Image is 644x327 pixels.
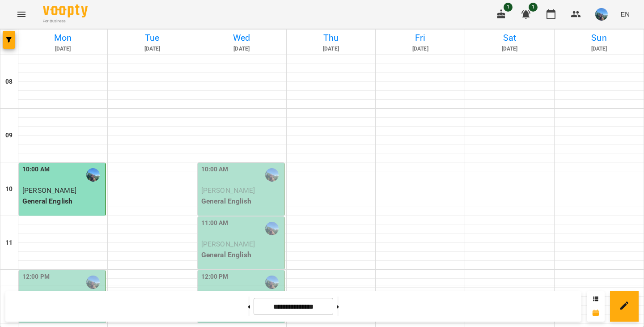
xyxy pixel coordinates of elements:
[11,4,32,25] button: Menu
[265,222,279,235] img: Халимівська Дарʼя
[201,186,255,195] span: [PERSON_NAME]
[201,250,282,260] p: General English
[504,3,513,12] span: 1
[201,165,229,174] label: 10:00 AM
[556,31,642,45] h6: Sun
[265,168,279,182] img: Халимівська Дарʼя
[20,31,106,45] h6: Mon
[22,165,50,174] label: 10:00 AM
[22,272,50,282] label: 12:00 PM
[20,45,106,53] h6: [DATE]
[199,31,285,45] h6: Wed
[377,31,463,45] h6: Fri
[22,196,103,207] p: General English
[5,77,13,87] h6: 08
[556,45,642,53] h6: [DATE]
[265,276,279,289] img: Халимівська Дарʼя
[109,31,195,45] h6: Tue
[199,45,285,53] h6: [DATE]
[22,186,76,195] span: [PERSON_NAME]
[201,272,229,282] label: 12:00 PM
[43,18,88,24] span: For Business
[201,196,282,207] p: General English
[288,31,374,45] h6: Thu
[595,8,608,21] img: a7d4f18d439b15bc62280586adbb99de.jpg
[466,45,553,53] h6: [DATE]
[5,238,13,248] h6: 11
[620,9,630,19] span: EN
[529,3,538,12] span: 1
[288,45,374,53] h6: [DATE]
[43,4,88,17] img: Voopty Logo
[86,276,100,289] img: Халимівська Дарʼя
[109,45,195,53] h6: [DATE]
[5,131,13,140] h6: 09
[201,240,255,248] span: [PERSON_NAME]
[617,6,633,22] button: EN
[86,168,100,182] img: Халимівська Дарʼя
[377,45,463,53] h6: [DATE]
[201,218,229,228] label: 11:00 AM
[466,31,553,45] h6: Sat
[5,184,13,194] h6: 10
